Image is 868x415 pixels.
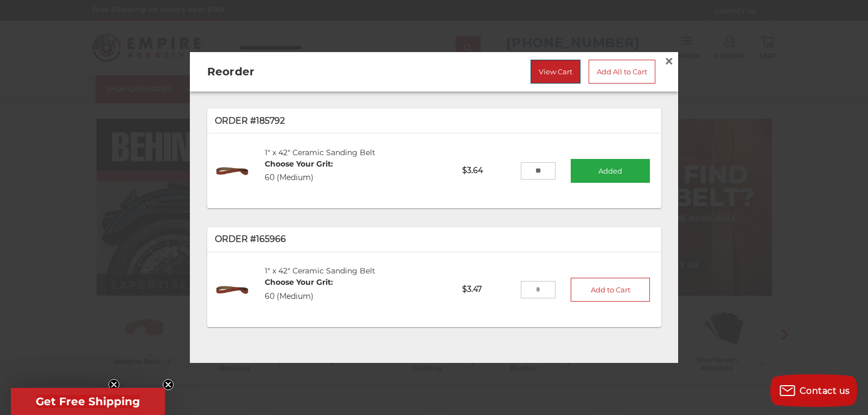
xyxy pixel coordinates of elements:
[455,158,520,184] p: $3.64
[108,379,119,390] button: Close teaser
[531,60,580,84] a: View Cart
[215,272,250,308] img: 1
[215,233,654,246] p: Order #165966
[664,50,674,72] span: ×
[36,395,140,408] span: Get Free Shipping
[660,53,678,70] a: Close
[265,158,333,170] dt: Choose Your Grit:
[571,159,650,183] button: Added
[800,386,850,396] span: Contact us
[571,278,650,302] button: Add to Cart
[215,154,250,189] img: 1
[589,60,655,84] a: Add All to Cart
[455,276,520,303] p: $3.47
[265,277,333,289] dt: Choose Your Grit:
[207,63,386,80] h2: Reorder
[265,266,375,276] a: 1" x 42" Ceramic Sanding Belt
[11,388,165,415] div: Get Free ShippingClose teaser
[265,173,333,184] dd: 60 (Medium)
[265,148,375,157] a: 1" x 42" Ceramic Sanding Belt
[163,379,174,390] button: Close teaser
[265,291,333,302] dd: 60 (Medium)
[770,374,857,407] button: Contact us
[215,114,654,127] p: Order #185792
